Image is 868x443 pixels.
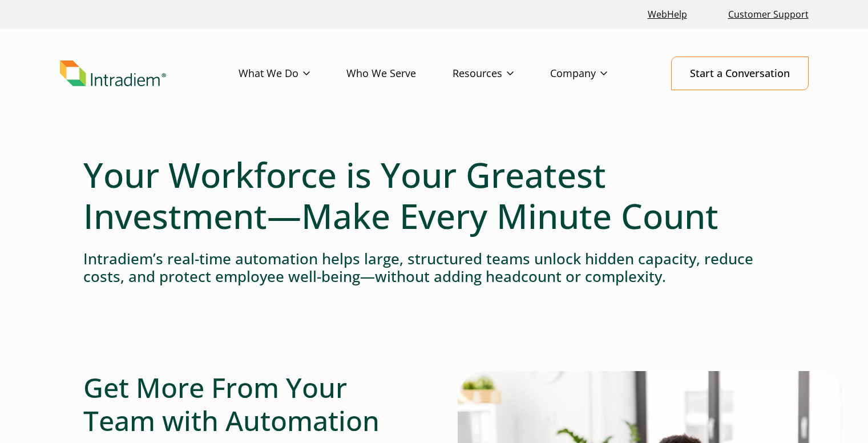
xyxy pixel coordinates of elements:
a: Start a Conversation [671,57,809,90]
a: Customer Support [724,2,813,27]
h2: Get More From Your Team with Automation [83,371,411,437]
a: Link opens in a new window [643,2,692,27]
a: Who We Serve [346,57,453,90]
a: What We Do [239,57,346,90]
img: Intradiem [60,61,166,87]
a: Link to homepage of Intradiem [60,61,239,87]
a: Resources [453,57,550,90]
a: Company [550,57,644,90]
h1: Your Workforce is Your Greatest Investment—Make Every Minute Count [83,154,785,236]
h4: Intradiem’s real-time automation helps large, structured teams unlock hidden capacity, reduce cos... [83,250,785,285]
